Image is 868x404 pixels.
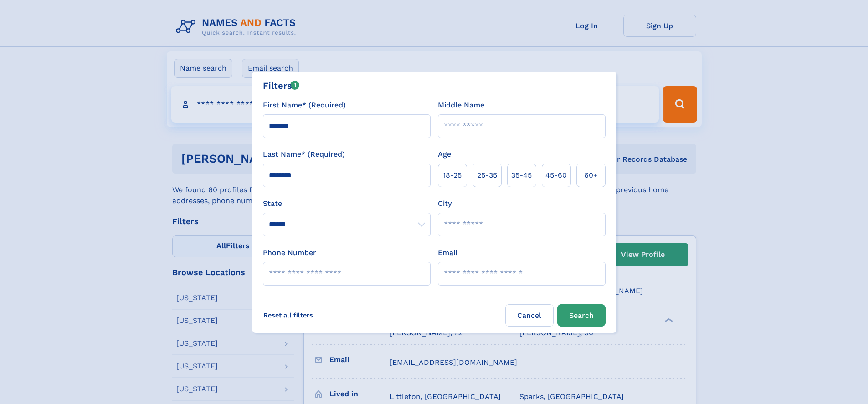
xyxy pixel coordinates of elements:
[584,170,598,181] span: 60+
[263,100,346,111] label: First Name* (Required)
[438,149,451,160] label: Age
[263,198,431,209] label: State
[477,170,497,181] span: 25‑35
[263,149,345,160] label: Last Name* (Required)
[511,170,532,181] span: 35‑45
[443,170,462,181] span: 18‑25
[263,79,300,92] div: Filters
[438,100,484,111] label: Middle Name
[438,198,452,209] label: City
[263,247,316,258] label: Phone Number
[505,304,554,327] label: Cancel
[545,170,567,181] span: 45‑60
[257,304,319,326] label: Reset all filters
[438,247,457,258] label: Email
[557,304,606,327] button: Search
